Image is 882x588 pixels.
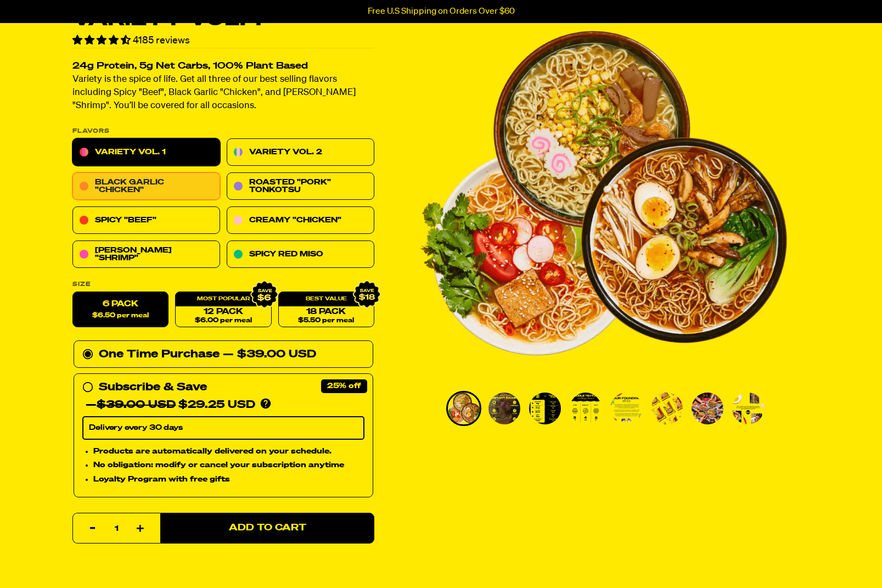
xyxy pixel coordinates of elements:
[529,393,561,424] img: Variety Vol. 1
[692,393,723,424] img: Variety Vol. 1
[86,396,255,414] div: — $29.25 USD
[72,62,374,71] h2: 24g Protein, 5g Net Carbs, 100% Plant Based
[488,393,520,424] img: Variety Vol. 1
[227,173,374,200] a: Roasted "Pork" Tonkotsu
[487,391,522,426] li: Go to slide 2
[419,9,788,378] li: 1 of 8
[92,312,149,320] span: $6.50 per meal
[227,241,374,268] a: Spicy Red Miso
[227,139,374,166] a: Variety Vol. 2
[609,391,644,426] li: Go to slide 5
[175,292,271,328] a: 12 Pack$6.00 per meal
[82,346,364,363] div: One Time Purchase
[82,417,364,440] select: Subscribe & Save —$39.00 USD$29.25 USD Products are automatically delivered on your schedule. No ...
[278,292,374,328] a: 18 Pack$5.50 per meal
[97,400,176,411] del: $39.00 USD
[419,9,788,378] img: Variety Vol. 1
[223,346,316,363] div: — $39.00 USD
[419,9,788,378] div: PDP main carousel
[72,292,168,328] label: 6 Pack
[72,173,220,200] a: Black Garlic "Chicken"
[227,207,374,234] a: Creamy "Chicken"
[93,474,364,486] li: Loyalty Program with free gifts
[93,460,364,472] li: No obligation: modify or cancel your subscription anytime
[160,513,374,544] button: Add to Cart
[133,36,190,46] span: 4185 reviews
[368,7,515,16] p: Free U.S Shipping on Orders Over $60
[610,393,642,424] img: Variety Vol. 1
[72,207,220,234] a: Spicy "Beef"
[690,391,725,426] li: Go to slide 7
[448,393,480,424] img: Variety Vol. 1
[228,524,306,533] span: Add to Cart
[568,391,603,426] li: Go to slide 4
[570,393,602,424] img: Variety Vol. 1
[80,513,154,544] input: quantity
[72,74,374,113] p: Variety is the spice of life. Get all three of our best selling flavors including Spicy "Beef", B...
[93,445,364,457] li: Products are automatically delivered on your schedule.
[527,391,563,426] li: Go to slide 3
[731,391,766,426] li: Go to slide 8
[651,393,683,424] img: Variety Vol. 1
[446,391,481,426] li: Go to slide 1
[194,317,251,324] span: $6.00 per meal
[99,379,207,396] div: Subscribe & Save
[72,282,374,288] label: Size
[649,391,684,426] li: Go to slide 6
[72,139,220,166] a: Variety Vol. 1
[419,391,788,426] div: PDP main carousel thumbnails
[72,241,220,268] a: [PERSON_NAME] "Shrimp"
[72,36,133,46] span: 4.55 stars
[732,393,764,424] img: Variety Vol. 1
[298,317,354,324] span: $5.50 per meal
[72,128,374,135] p: Flavors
